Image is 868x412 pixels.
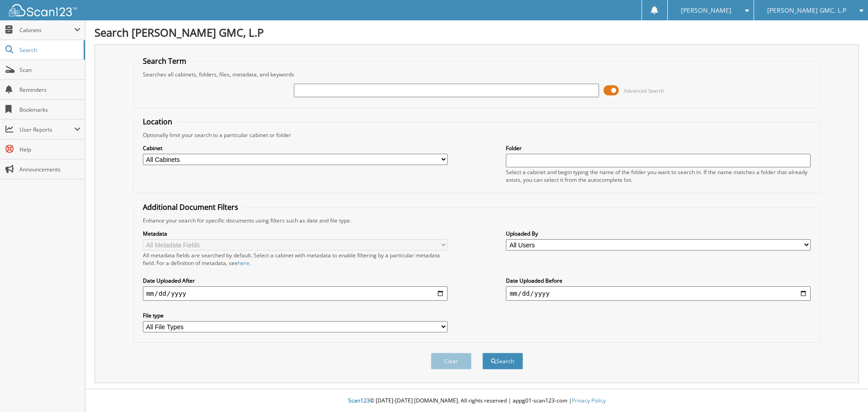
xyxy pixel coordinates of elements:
span: Help [19,146,80,153]
label: Date Uploaded After [143,277,448,284]
div: Optionally limit your search to a particular cabinet or folder [138,131,816,139]
span: [PERSON_NAME] [681,8,731,13]
button: Search [482,353,523,369]
span: [PERSON_NAME] GMC, L.P [767,8,846,13]
span: Advanced Search [624,87,664,94]
span: Announcements [19,166,80,173]
img: scan123-logo-white.svg [9,4,77,16]
span: Reminders [19,86,80,94]
label: Folder [506,144,811,152]
label: Metadata [143,230,448,237]
div: © [DATE]-[DATE] [DOMAIN_NAME]. All rights reserved | appg01-scan123-com | [85,390,868,412]
button: Clear [431,353,472,369]
span: Bookmarks [19,106,80,114]
span: Cabinets [19,26,74,34]
label: File type [143,312,448,319]
a: Privacy Policy [572,397,606,404]
span: Search [19,46,79,54]
label: Uploaded By [506,230,811,237]
div: Searches all cabinets, folders, files, metadata, and keywords [138,71,816,78]
label: Cabinet [143,144,448,152]
h1: Search [PERSON_NAME] GMC, L.P [94,25,859,40]
legend: Location [138,117,177,127]
a: here [238,259,250,267]
input: start [143,286,448,301]
legend: Additional Document Filters [138,202,243,212]
span: User Reports [19,126,74,133]
div: Enhance your search for specific documents using filters such as date and file type. [138,217,816,224]
div: Select a cabinet and begin typing the name of the folder you want to search in. If the name match... [506,168,811,184]
label: Date Uploaded Before [506,277,811,284]
div: All metadata fields are searched by default. Select a cabinet with metadata to enable filtering b... [143,251,448,267]
input: end [506,286,811,301]
legend: Search Term [138,56,191,66]
span: Scan [19,66,80,74]
span: Scan123 [348,397,370,404]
